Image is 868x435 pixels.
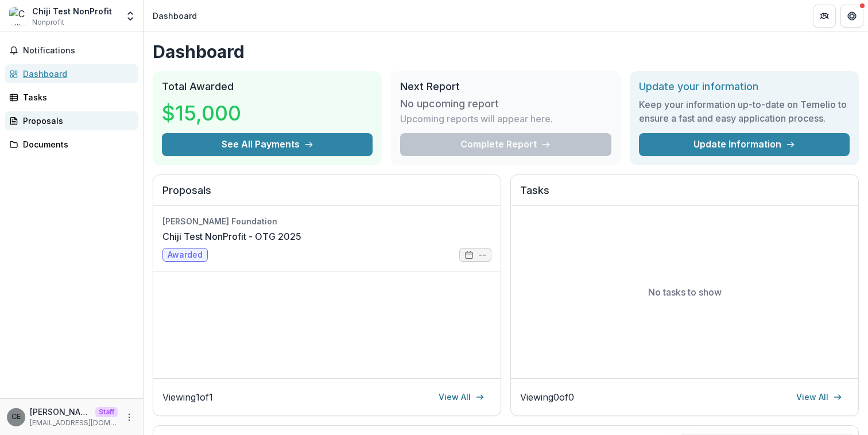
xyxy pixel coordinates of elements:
[639,80,850,93] h2: Update your information
[162,133,373,156] button: See All Payments
[520,390,574,404] p: Viewing 0 of 0
[400,98,499,110] h3: No upcoming report
[432,388,491,406] a: View All
[162,390,213,404] p: Viewing 1 of 1
[639,98,850,125] h3: Keep your information up-to-date on Temelio to ensure a fast and easy application process.
[11,413,21,421] div: Chiji Eke
[400,80,611,93] h2: Next Report
[30,418,118,428] p: [EMAIL_ADDRESS][DOMAIN_NAME]
[153,41,859,62] h1: Dashboard
[400,112,553,126] p: Upcoming reports will appear here.
[5,111,138,130] a: Proposals
[122,410,136,424] button: More
[95,407,118,417] p: Staff
[5,64,138,83] a: Dashboard
[23,68,129,80] div: Dashboard
[5,135,138,154] a: Documents
[23,91,129,103] div: Tasks
[789,388,849,406] a: View All
[122,5,138,28] button: Open entity switcher
[32,5,112,17] div: Chiji Test NonProfit
[32,17,64,28] span: Nonprofit
[162,80,373,93] h2: Total Awarded
[9,7,28,25] img: Chiji Test NonProfit
[639,133,850,156] a: Update Information
[23,46,134,56] span: Notifications
[5,41,138,60] button: Notifications
[648,285,722,299] p: No tasks to show
[30,406,91,418] p: [PERSON_NAME]
[5,88,138,107] a: Tasks
[520,184,849,206] h2: Tasks
[840,5,863,28] button: Get Help
[813,5,836,28] button: Partners
[162,98,248,129] h3: $15,000
[153,10,197,22] div: Dashboard
[148,7,201,24] nav: breadcrumb
[162,230,301,243] a: Chiji Test NonProfit - OTG 2025
[162,184,491,206] h2: Proposals
[23,138,129,150] div: Documents
[23,115,129,127] div: Proposals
